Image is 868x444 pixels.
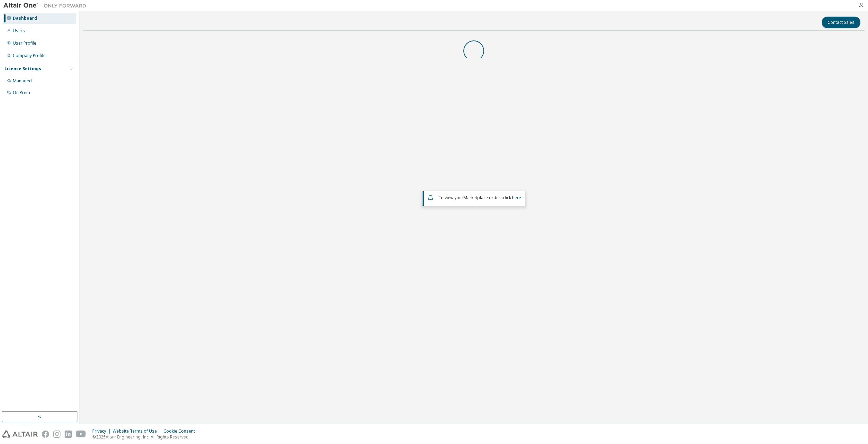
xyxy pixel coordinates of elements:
div: Managed [13,78,32,84]
div: License Settings [4,66,41,72]
a: here [512,195,521,201]
span: To view your click [438,195,521,201]
div: Dashboard [13,16,37,21]
div: Company Profile [13,53,46,58]
img: facebook.svg [42,431,49,438]
div: Website Terms of Use [113,428,163,434]
button: Contact Sales [822,17,860,28]
img: instagram.svg [53,431,60,438]
div: User Profile [13,40,36,46]
div: Privacy [92,428,113,434]
div: Users [13,28,25,34]
img: linkedin.svg [65,431,72,438]
em: Marketplace orders [463,195,503,201]
p: © 2025 Altair Engineering, Inc. All Rights Reserved. [92,434,199,440]
div: On Prem [13,90,30,95]
img: altair_logo.svg [2,431,38,438]
img: youtube.svg [76,431,86,438]
img: Altair One [3,2,90,9]
div: Cookie Consent [163,428,199,434]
